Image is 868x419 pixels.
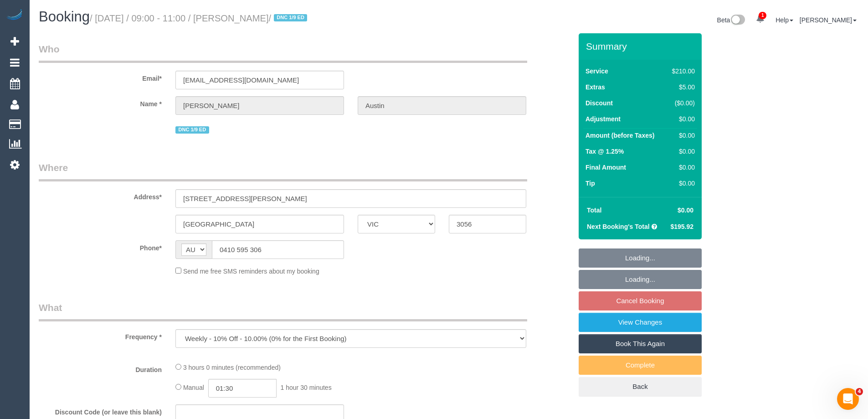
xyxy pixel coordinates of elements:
a: Beta [717,16,745,24]
span: DNC 1/9 ED [175,126,209,134]
legend: Who [39,42,527,63]
div: $0.00 [668,179,695,188]
label: Extras [586,83,605,92]
label: Name * [32,96,169,109]
span: 1 [759,12,766,19]
a: View Changes [579,313,702,332]
input: Email* [175,71,344,89]
label: Address* [32,189,169,202]
span: $0.00 [678,207,693,214]
label: Final Amount [586,163,626,172]
div: $0.00 [668,114,695,124]
span: $195.92 [670,223,693,230]
label: Email* [32,71,169,83]
a: [PERSON_NAME] [800,16,857,24]
input: First Name* [175,96,344,115]
iframe: Intercom live chat [837,388,859,410]
span: Manual [183,384,204,391]
h3: Summary [586,41,697,52]
label: Service [586,67,608,76]
input: Phone* [212,240,344,259]
div: $5.00 [668,83,695,92]
img: New interface [730,15,745,26]
div: $210.00 [668,67,695,76]
legend: What [39,301,527,321]
label: Phone* [32,240,169,253]
div: ($0.00) [668,98,695,108]
input: Post Code* [449,215,526,233]
legend: Where [39,161,527,181]
div: $0.00 [668,131,695,140]
span: / [269,13,310,23]
strong: Total [587,207,601,214]
input: Suburb* [175,215,344,233]
small: / [DATE] / 09:00 - 11:00 / [PERSON_NAME] [90,13,310,23]
a: 1 [751,9,769,29]
a: Help [776,16,793,24]
strong: Next Booking's Total [587,223,650,230]
span: 4 [856,388,863,395]
span: Booking [39,9,90,25]
label: Frequency * [32,329,169,341]
label: Amount (before Taxes) [586,131,654,140]
a: Back [579,377,702,396]
div: $0.00 [668,163,695,172]
label: Discount [586,98,613,108]
span: Send me free SMS reminders about my booking [183,268,319,275]
img: Automaid Logo [5,9,24,22]
label: Duration [32,362,169,374]
label: Tip [586,179,595,188]
span: 3 hours 0 minutes (recommended) [183,364,281,371]
label: Adjustment [586,114,621,124]
div: $0.00 [668,147,695,156]
span: 1 hour 30 minutes [281,384,332,391]
label: Tax @ 1.25% [586,147,624,156]
span: DNC 1/9 ED [274,14,308,21]
a: Book This Again [579,334,702,353]
label: Discount Code (or leave this blank) [32,404,169,417]
input: Last Name* [358,96,526,115]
